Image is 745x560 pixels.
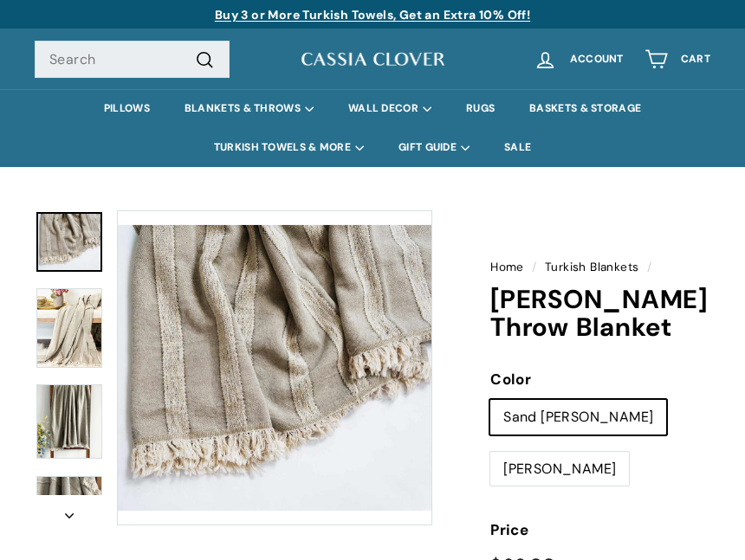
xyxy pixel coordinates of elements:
span: / [643,260,656,274]
a: RUGS [449,89,512,128]
a: Home [490,260,524,274]
summary: WALL DECOR [331,89,449,128]
img: Prado Throw Blanket [36,476,102,544]
label: Price [490,518,710,542]
span: Account [570,54,624,65]
input: Search [35,41,230,79]
a: Turkish Blankets [545,260,638,274]
span: Cart [681,54,710,65]
summary: GIFT GUIDE [381,128,487,167]
label: [PERSON_NAME] [490,452,629,486]
a: PILLOWS [87,89,167,128]
button: Next [35,495,104,526]
a: SALE [487,128,548,167]
h1: [PERSON_NAME] Throw Blanket [490,286,710,342]
a: Prado Throw Blanket [36,476,102,544]
a: Account [523,34,634,85]
a: Cart [634,34,721,85]
img: Prado Throw Blanket [36,384,102,459]
nav: breadcrumbs [490,258,710,277]
img: Prado Throw Blanket [36,288,102,368]
summary: TURKISH TOWELS & MORE [197,128,381,167]
span: / [528,260,541,274]
label: Sand [PERSON_NAME] [490,400,666,434]
label: Color [490,368,710,391]
a: BASKETS & STORAGE [512,89,658,128]
summary: BLANKETS & THROWS [167,89,331,128]
a: Prado Throw Blanket [36,212,102,272]
a: Buy 3 or More Turkish Towels, Get an Extra 10% Off! [215,7,530,23]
